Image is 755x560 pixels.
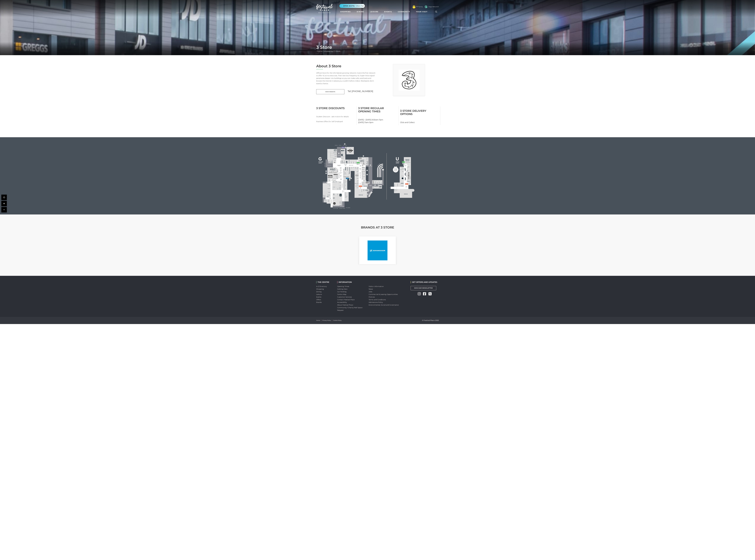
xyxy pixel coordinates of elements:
[337,304,353,306] a: About Festival Place
[343,5,355,7] span: Open [DATE]
[357,107,398,125] div: [DATE] - [DATE] 9:30am-7pm [DATE] 11am-5pm
[316,296,321,298] a: Events
[316,299,321,301] a: Offers
[411,286,436,290] a: Join Our Newsletter
[369,296,375,298] a: Policies
[416,6,423,8] a: FP Family
[316,107,355,110] h3: 3 Store Discounts
[369,299,386,301] a: Terms and Conditions
[337,288,347,290] a: Getting Here
[316,281,334,283] h2: THE CENTRE
[316,301,322,303] a: Brands
[333,319,342,321] a: Cookie Policy
[337,301,347,303] a: Accessibility
[356,5,364,7] span: 9.30am-7pm
[322,319,331,321] a: Privacy Policy
[316,120,355,123] p: Business Offers for Self Employed
[316,115,355,118] p: Student Discount - ask in store for details
[337,299,355,301] a: Contact Festival Place
[415,10,429,14] a: Your Visit
[316,291,322,293] a: Dining
[337,291,346,293] a: Car Parking
[315,45,440,53] div: / /
[369,288,373,290] a: News
[316,64,376,68] h2: About 3 Store
[316,4,333,13] img: Festival Place Logo
[348,90,373,93] a: Tel: [PHONE_NUMBER]
[358,107,397,113] h3: 3 Store Regular Opening Times
[337,307,362,311] a: Community / Charity Mall Space Request
[323,50,333,52] a: Shopping
[411,281,437,283] h2: GET OFFERS AND UPDATES
[337,285,349,287] a: Opening Times
[398,107,440,125] div: Click and Collect
[339,4,365,8] button: Open [DATE] 9.30am-7pm
[316,72,375,85] span: Official Store for the UK's fastest growing network. 3 were the first network to offer 4G at no e...
[369,285,384,287] a: Visitor information
[337,296,352,298] a: Customer Services
[337,293,346,295] a: Centre Map
[339,10,352,14] a: Shopping
[400,109,439,116] h3: 3 Store Delivery Options
[428,6,439,8] a: Dogs Welcome!
[356,10,365,14] a: Dining
[316,50,323,52] a: Home
[416,11,428,13] span: Your Visit
[369,301,383,303] a: Admissions Policy
[316,288,324,290] a: Shopping
[369,291,372,293] a: Jobs
[316,293,322,295] a: Leisure
[316,89,344,94] a: View Website
[316,226,439,229] h3: BRANDS AT 3 STORE
[316,319,320,321] a: Home
[334,50,341,52] a: 3 Store
[337,281,365,283] h2: INFORMATION
[369,10,379,14] a: Leisure
[369,293,398,295] a: Commercial & Leasing Opportunities
[397,10,411,14] a: Community
[316,45,439,50] h1: 3 Store
[316,285,327,287] a: A-Z Directory
[383,10,393,14] a: Events
[369,304,399,306] a: Environmental, Social and Governance
[422,319,439,322] p: © Festival Place 2025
